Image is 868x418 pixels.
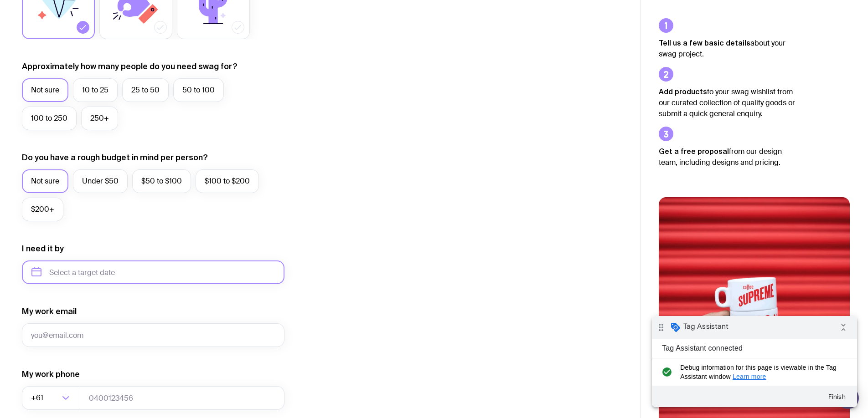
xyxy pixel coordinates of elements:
i: Collapse debug badge [182,2,201,20]
label: 50 to 100 [173,78,224,102]
p: about your swag project. [659,37,796,60]
label: 100 to 250 [22,107,77,130]
span: Debug information for this page is viewable in the Tag Assistant window [28,47,190,65]
a: Learn more [81,57,114,64]
label: Under $50 [73,169,128,193]
label: My work phone [22,369,80,380]
label: $200+ [22,198,63,221]
label: Do you have a rough budget in mind per person? [22,152,208,163]
label: 10 to 25 [73,78,118,102]
input: 0400123456 [80,386,284,410]
label: 250+ [81,107,118,130]
strong: Tell us a few basic details [659,39,750,47]
input: Select a target date [22,260,284,284]
label: My work email [22,306,77,317]
p: to your swag wishlist from our curated collection of quality goods or submit a quick general enqu... [659,86,796,119]
label: Approximately how many people do you need swag for? [22,61,238,72]
strong: Add products [659,87,707,96]
label: Not sure [22,169,68,193]
button: Finish [169,72,201,89]
label: $100 to $200 [196,169,259,193]
strong: Get a free proposal [659,147,729,155]
div: Search for option [22,386,80,410]
p: from our design team, including designs and pricing. [659,146,796,168]
input: Search for option [45,386,59,410]
i: check_circle [7,47,22,65]
span: +61 [31,386,45,410]
label: Not sure [22,78,68,102]
label: 25 to 50 [122,78,169,102]
input: you@email.com [22,323,284,347]
label: $50 to $100 [132,169,191,193]
span: Tag Assistant [31,6,77,15]
label: I need it by [22,243,64,254]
